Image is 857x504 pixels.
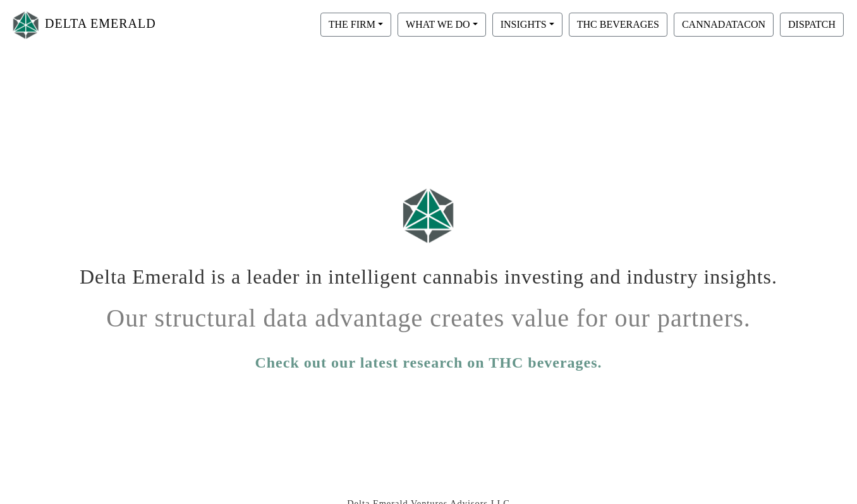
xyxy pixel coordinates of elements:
h1: Delta Emerald is a leader in intelligent cannabis investing and industry insights. [78,255,779,289]
button: DISPATCH [780,13,844,37]
button: INSIGHTS [492,13,562,37]
a: THC BEVERAGES [566,18,671,29]
button: CANNADATACON [674,13,774,37]
button: THE FIRM [320,13,391,37]
a: DISPATCH [777,18,847,29]
h1: Our structural data advantage creates value for our partners. [78,294,779,333]
a: CANNADATACON [671,18,777,29]
button: THC BEVERAGES [569,13,667,37]
a: Check out our latest research on THC beverages. [255,351,602,374]
a: DELTA EMERALD [10,5,156,45]
img: Logo [10,8,42,42]
img: Logo [397,182,460,248]
button: WHAT WE DO [398,13,486,37]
